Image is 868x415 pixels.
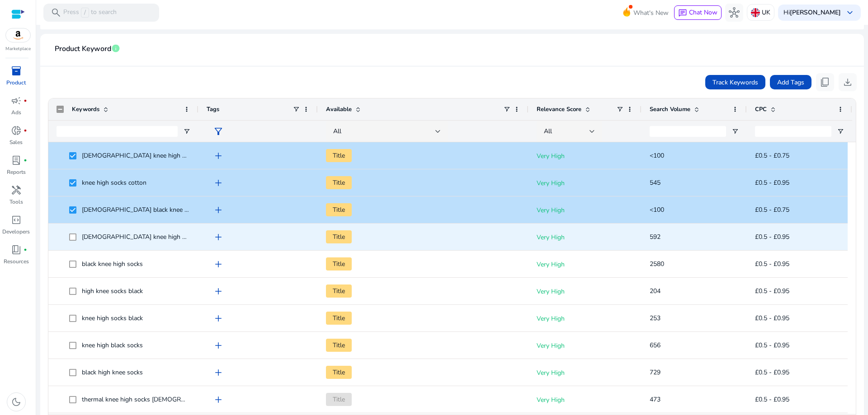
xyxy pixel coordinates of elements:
span: £0.5 - £0.95 [755,395,789,404]
span: Title [326,149,352,162]
span: Title [326,176,352,189]
span: hub [729,7,740,18]
span: 253 [650,314,660,322]
span: inventory_2 [11,65,22,76]
span: 204 [650,287,660,295]
span: All [333,127,341,135]
p: Very High [537,364,633,382]
p: Sales [9,138,23,146]
span: 545 [650,178,660,187]
input: Keywords Filter Input [57,126,178,137]
span: Title [326,284,352,298]
span: add [213,259,224,270]
span: 2580 [650,260,664,268]
span: [DEMOGRAPHIC_DATA] knee high socks [82,233,198,241]
span: download [842,77,853,88]
b: [PERSON_NAME] [790,8,841,17]
p: Very High [537,255,633,274]
span: donut_small [11,125,22,136]
span: fiber_manual_record [24,129,27,132]
span: knee high socks black [82,314,143,322]
span: Title [326,312,352,325]
span: Search Volume [650,105,690,113]
p: Hi [783,9,841,16]
img: amazon.svg [6,28,30,42]
p: Product [6,79,26,87]
span: fiber_manual_record [24,248,27,252]
span: Relevance Score [537,105,581,113]
p: Ads [11,108,21,117]
p: Reports [7,168,26,176]
button: Open Filter Menu [837,128,844,135]
span: dark_mode [11,396,22,407]
input: CPC Filter Input [755,126,831,137]
span: CPC [755,105,767,113]
button: Open Filter Menu [731,128,739,135]
span: info [111,44,120,53]
p: Very High [537,309,633,328]
span: What's New [633,5,669,21]
span: add [213,205,224,215]
p: Very High [537,336,633,355]
span: filter_alt [213,126,224,137]
button: chatChat Now [674,5,722,20]
span: add [213,177,224,188]
p: Very High [537,228,633,247]
span: add [213,367,224,378]
span: keyboard_arrow_down [844,7,855,18]
span: search [51,7,61,18]
span: £0.5 - £0.95 [755,341,789,350]
span: fiber_manual_record [24,99,27,103]
span: £0.5 - £0.95 [755,287,789,295]
p: Very High [537,201,633,219]
span: 473 [650,395,660,404]
span: code_blocks [11,214,22,225]
span: [DEMOGRAPHIC_DATA] knee high socks cotton [82,151,218,160]
span: 656 [650,341,660,350]
span: £0.5 - £0.95 [755,368,789,377]
span: / [81,8,89,18]
span: add [213,150,224,161]
button: content_copy [816,73,834,91]
span: Title [326,203,352,216]
p: Tools [9,198,23,206]
span: black high knee socks [82,368,143,377]
p: Resources [4,257,29,266]
span: <100 [650,151,664,160]
span: campaign [11,95,22,106]
span: content_copy [820,77,830,88]
span: £0.5 - £0.95 [755,314,789,322]
span: Title [326,257,352,270]
p: Press to search [63,8,117,18]
span: handyman [11,185,22,196]
span: book_4 [11,244,22,255]
button: Open Filter Menu [183,128,190,135]
span: Add Tags [777,78,804,87]
span: add [213,394,224,405]
p: Marketplace [5,46,31,52]
span: Title [326,393,352,406]
span: Title [326,366,352,379]
button: Add Tags [770,75,811,89]
p: Very High [537,391,633,409]
img: uk.svg [751,8,760,17]
p: Developers [2,228,30,236]
span: £0.5 - £0.95 [755,178,789,187]
p: UK [762,5,770,20]
p: Very High [537,282,633,301]
span: knee high black socks [82,341,143,350]
span: All [544,127,552,135]
span: Product Keyword [55,41,111,57]
span: Available [326,105,352,113]
p: Very High [537,147,633,165]
span: Chat Now [689,8,717,17]
span: Title [326,230,352,243]
span: 592 [650,233,660,241]
span: add [213,232,224,242]
p: Very High [537,174,633,192]
span: add [213,313,224,324]
button: hub [725,4,743,22]
span: black knee high socks [82,260,143,268]
span: £0.5 - £0.95 [755,260,789,268]
span: Title [326,339,352,352]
